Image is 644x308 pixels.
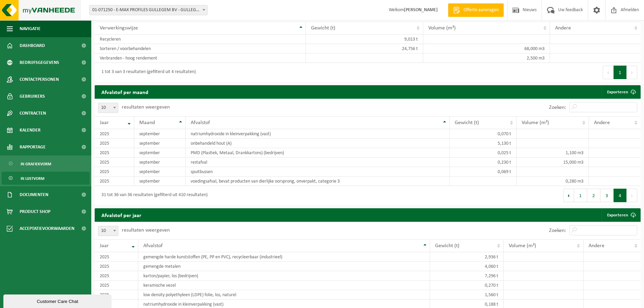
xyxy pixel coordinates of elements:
[450,129,517,139] td: 0,070 t
[186,148,450,158] td: PMD (Plastiek, Metaal, Drankkartons) (bedrijven)
[95,167,134,176] td: 2025
[134,129,186,139] td: september
[95,281,138,290] td: 2025
[450,148,517,158] td: 0,025 t
[435,243,459,248] span: Gewicht (t)
[450,139,517,148] td: 5,130 t
[20,139,46,156] span: Rapportage
[627,189,637,202] button: Next
[430,271,504,281] td: 7,296 t
[600,189,614,202] button: 3
[555,25,571,31] span: Andere
[522,120,549,125] span: Volume (m³)
[603,66,614,79] button: Previous
[138,262,430,271] td: gemengde metalen
[98,189,208,202] div: 31 tot 36 van 36 resultaten (gefilterd uit 410 resultaten)
[587,189,600,202] button: 2
[191,120,210,125] span: Afvalstof
[462,7,500,14] span: Offerte aanvragen
[20,105,46,122] span: Contracten
[134,167,186,176] td: september
[139,120,155,125] span: Maand
[509,243,536,248] span: Volume (m³)
[517,158,589,167] td: 15,000 m3
[20,220,74,237] span: Acceptatievoorwaarden
[138,290,430,300] td: low density polyethyleen (LDPE) folie, los, naturel
[186,158,450,167] td: restafval
[89,5,208,15] span: 01-071250 - E-MAX PROFILES GULLEGEM BV - GULLEGEM
[517,176,589,186] td: 0,280 m3
[95,271,138,281] td: 2025
[602,85,640,99] a: Exporteren
[98,226,118,236] span: 10
[563,189,574,202] button: Previous
[95,290,138,300] td: 2025
[100,243,109,248] span: Jaar
[186,176,450,186] td: voedingsafval, bevat producten van dierlijke oorsprong, onverpakt, categorie 3
[2,157,90,170] a: In grafiekvorm
[95,44,306,53] td: Sorteren / voorbehandelen
[134,148,186,158] td: september
[138,281,430,290] td: keramische vezel
[430,252,504,262] td: 2,936 t
[95,129,134,139] td: 2025
[95,148,134,158] td: 2025
[186,167,450,176] td: spuitbussen
[428,25,456,31] span: Volume (m³)
[143,243,163,248] span: Afvalstof
[549,228,566,233] label: Zoeken:
[134,139,186,148] td: september
[2,172,90,185] a: In lijstvorm
[614,66,627,79] button: 1
[450,158,517,167] td: 0,230 t
[21,172,44,185] span: In lijstvorm
[627,66,637,79] button: Next
[20,71,59,88] span: Contactpersonen
[20,54,59,71] span: Bedrijfsgegevens
[311,25,335,31] span: Gewicht (t)
[594,120,610,125] span: Andere
[122,104,170,110] label: resultaten weergeven
[20,37,45,54] span: Dashboard
[186,139,450,148] td: onbehandeld hout (A)
[430,281,504,290] td: 0,270 t
[95,85,155,98] h2: Afvalstof per maand
[95,53,306,63] td: Verbranden - hoog rendement
[20,122,41,139] span: Kalender
[95,158,134,167] td: 2025
[20,88,45,105] span: Gebruikers
[95,139,134,148] td: 2025
[589,243,604,248] span: Andere
[517,148,589,158] td: 1,100 m3
[95,34,306,44] td: Recycleren
[186,129,450,139] td: natriumhydroxide in kleinverpakking (vast)
[21,158,51,170] span: In grafiekvorm
[138,252,430,262] td: gemengde harde kunststoffen (PE, PP en PVC), recycleerbaar (industrieel)
[614,189,627,202] button: 4
[423,53,550,63] td: 2,500 m3
[602,208,640,222] a: Exporteren
[95,176,134,186] td: 2025
[134,176,186,186] td: september
[98,103,118,113] span: 10
[3,293,113,308] iframe: chat widget
[450,167,517,176] td: 0,069 t
[430,262,504,271] td: 4,060 t
[134,158,186,167] td: september
[100,25,138,31] span: Verwerkingswijze
[549,105,566,110] label: Zoeken:
[98,103,118,113] span: 10
[95,262,138,271] td: 2025
[95,252,138,262] td: 2025
[430,290,504,300] td: 1,560 t
[122,228,170,233] label: resultaten weergeven
[306,34,423,44] td: 9,013 t
[306,44,423,53] td: 24,756 t
[138,271,430,281] td: karton/papier, los (bedrijven)
[455,120,479,125] span: Gewicht (t)
[448,3,504,17] a: Offerte aanvragen
[98,66,196,78] div: 1 tot 3 van 3 resultaten (gefilterd uit 4 resultaten)
[20,20,41,37] span: Navigatie
[90,5,207,15] span: 01-071250 - E-MAX PROFILES GULLEGEM BV - GULLEGEM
